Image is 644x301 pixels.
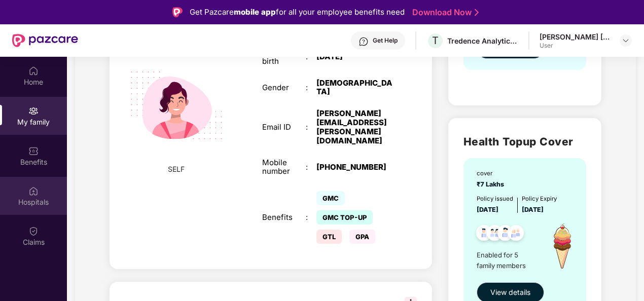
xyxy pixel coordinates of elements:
[316,210,373,224] span: GMC TOP-UP
[622,36,630,45] img: svg+xml;base64,PHN2ZyBpZD0iRHJvcGRvd24tMzJ4MzIiIHhtbG5zPSJodHRwOi8vd3d3LnczLm9yZy8yMDAwL3N2ZyIgd2...
[316,163,392,172] div: [PHONE_NUMBER]
[432,34,439,47] span: T
[168,164,185,175] span: SELF
[475,7,479,18] img: Stroke
[504,222,528,247] img: svg+xml;base64,PHN2ZyB4bWxucz0iaHR0cDovL3d3dy53My5vcmcvMjAwMC9zdmciIHdpZHRoPSI0OC45NDMiIGhlaWdodD...
[477,250,534,271] span: Enabled for 5 family members
[262,123,306,132] div: Email ID
[540,32,611,42] div: [PERSON_NAME] [PERSON_NAME]
[306,163,316,172] div: :
[316,191,345,205] span: GMC
[190,6,405,18] div: Get Pazcare for all your employee benefits need
[262,158,306,176] div: Mobile number
[306,52,316,61] div: :
[118,47,235,164] img: svg+xml;base64,PHN2ZyB4bWxucz0iaHR0cDovL3d3dy53My5vcmcvMjAwMC9zdmciIHdpZHRoPSIyMjQiIGhlaWdodD0iMT...
[540,42,611,50] div: User
[28,66,39,76] img: svg+xml;base64,PHN2ZyBpZD0iSG9tZSIgeG1sbnM9Imh0dHA6Ly93d3cudzMub3JnLzIwMDAvc3ZnIiB3aWR0aD0iMjAiIG...
[28,186,39,196] img: svg+xml;base64,PHN2ZyBpZD0iSG9zcGl0YWxzIiB4bWxucz0iaHR0cDovL3d3dy53My5vcmcvMjAwMC9zdmciIHdpZHRoPS...
[463,133,586,150] h2: Health Topup Cover
[477,206,498,213] span: [DATE]
[306,83,316,92] div: :
[316,79,392,97] div: [DEMOGRAPHIC_DATA]
[306,213,316,222] div: :
[316,52,392,61] div: [DATE]
[359,36,369,47] img: svg+xml;base64,PHN2ZyBpZD0iSGVscC0zMngzMiIgeG1sbnM9Imh0dHA6Ly93d3cudzMub3JnLzIwMDAvc3ZnIiB3aWR0aD...
[28,226,39,236] img: svg+xml;base64,PHN2ZyBpZD0iQ2xhaW0iIHhtbG5zPSJodHRwOi8vd3d3LnczLm9yZy8yMDAwL3N2ZyIgd2lkdGg9IjIwIi...
[172,7,183,17] img: Logo
[522,195,557,204] div: Policy Expiry
[534,215,591,277] img: icon
[12,34,78,47] img: New Pazcare Logo
[28,146,39,156] img: svg+xml;base64,PHN2ZyBpZD0iQmVuZWZpdHMiIHhtbG5zPSJodHRwOi8vd3d3LnczLm9yZy8yMDAwL3N2ZyIgd2lkdGg9Ij...
[262,213,306,222] div: Benefits
[482,222,507,247] img: svg+xml;base64,PHN2ZyB4bWxucz0iaHR0cDovL3d3dy53My5vcmcvMjAwMC9zdmciIHdpZHRoPSI0OC45MTUiIGhlaWdodD...
[490,287,530,298] span: View details
[477,180,507,188] span: ₹7 Lakhs
[477,195,513,204] div: Policy issued
[262,48,306,66] div: Date of birth
[306,123,316,132] div: :
[316,109,392,145] div: [PERSON_NAME][EMAIL_ADDRESS][PERSON_NAME][DOMAIN_NAME]
[316,230,342,244] span: GTL
[493,222,518,247] img: svg+xml;base64,PHN2ZyB4bWxucz0iaHR0cDovL3d3dy53My5vcmcvMjAwMC9zdmciIHdpZHRoPSI0OC45NDMiIGhlaWdodD...
[447,36,518,46] div: Tredence Analytics Solutions Private Limited
[522,206,544,213] span: [DATE]
[234,7,276,17] strong: mobile app
[373,36,398,45] div: Get Help
[28,106,39,116] img: svg+xml;base64,PHN2ZyB3aWR0aD0iMjAiIGhlaWdodD0iMjAiIHZpZXdCb3g9IjAgMCAyMCAyMCIgZmlsbD0ibm9uZSIgeG...
[412,7,476,18] a: Download Now
[349,230,375,244] span: GPA
[477,169,507,178] div: cover
[262,83,306,92] div: Gender
[472,222,496,247] img: svg+xml;base64,PHN2ZyB4bWxucz0iaHR0cDovL3d3dy53My5vcmcvMjAwMC9zdmciIHdpZHRoPSI0OC45NDMiIGhlaWdodD...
